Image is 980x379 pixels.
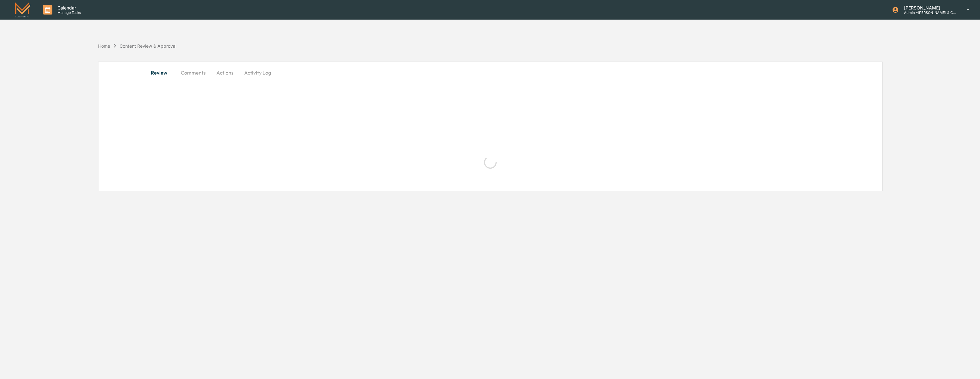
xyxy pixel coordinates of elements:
[899,5,958,10] p: [PERSON_NAME]
[147,65,833,80] div: secondary tabs example
[211,65,239,80] button: Actions
[52,5,84,10] p: Calendar
[147,65,176,80] button: Review
[176,65,211,80] button: Comments
[239,65,276,80] button: Activity Log
[15,2,30,17] img: logo
[899,10,958,15] p: Admin • [PERSON_NAME] & Co. - BD
[52,10,84,15] p: Manage Tasks
[120,43,176,49] div: Content Review & Approval
[98,43,110,49] div: Home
